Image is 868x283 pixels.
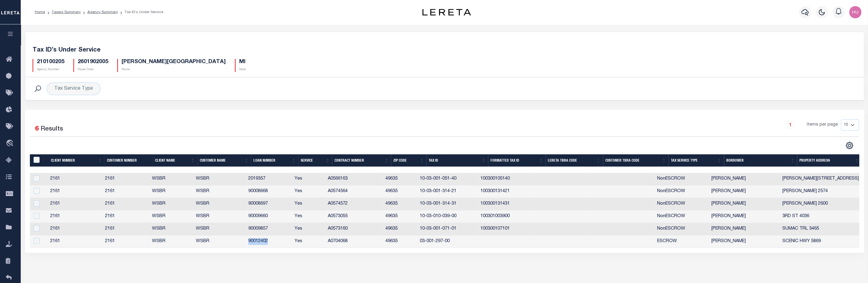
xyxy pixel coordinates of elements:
td: A0574564 [325,185,383,198]
td: 90012402 [246,235,292,248]
td: 90009660 [246,210,292,223]
td: NonESCROW [655,223,709,235]
span: Items per page [807,122,838,128]
td: 2161 [103,198,150,210]
label: Results [41,124,63,134]
td: A0574572 [325,198,383,210]
td: WSBR [150,198,193,210]
th: Borrower: activate to sort column ascending [724,154,797,167]
li: Tax ID’s Under Service [118,9,163,15]
td: WSBR [150,223,193,235]
td: A0566163 [325,173,383,185]
td: 2161 [103,185,150,198]
td: WSBR [193,173,246,185]
th: Tax ID: activate to sort column ascending [426,154,488,167]
h5: 210100205 [37,59,64,66]
th: Tax Service Type: activate to sort column ascending [668,154,724,167]
td: WSBR [193,235,246,248]
th: LERETA TBRA Code: activate to sort column ascending [545,154,603,167]
td: A0704068 [325,235,383,248]
td: SUMAC TRL 3465 [780,223,861,235]
td: 49635 [383,198,418,210]
td: 49635 [383,235,418,248]
td: 10-03-001-314-31 [417,198,478,210]
td: [PERSON_NAME] 2574 [780,185,861,198]
td: 100301003900 [478,210,534,223]
th: Contract Number: activate to sort column ascending [332,154,391,167]
td: Yes [292,223,325,235]
th: Loan Number: activate to sort column ascending [251,154,298,167]
td: 90008668 [246,185,292,198]
th: Zip Code: activate to sort column ascending [391,154,426,167]
td: WSBR [193,185,246,198]
td: 49635 [383,210,418,223]
td: 100300105140 [478,173,534,185]
td: NonESCROW [655,198,709,210]
th: Customer TBRA Code: activate to sort column ascending [603,154,668,167]
td: 2161 [48,185,102,198]
td: 49635 [383,173,418,185]
td: 2161 [48,198,102,210]
td: [PERSON_NAME] [709,185,780,198]
th: Service: activate to sort column ascending [298,154,332,167]
td: 10-03-001-314-21 [417,185,478,198]
th: Customer Name: activate to sort column ascending [197,154,251,167]
td: WSBR [150,173,193,185]
span: 6 [35,126,39,132]
p: Agency Number [37,67,64,72]
img: logo-dark.svg [422,9,471,16]
td: NonESCROW [655,173,709,185]
th: Formatted Tax ID: activate to sort column ascending [488,154,545,167]
td: 03-001-297-00 [417,235,478,248]
img: svg+xml;base64,PHN2ZyB4bWxucz0iaHR0cDovL3d3dy53My5vcmcvMjAwMC9zdmciIHBvaW50ZXItZXZlbnRzPSJub25lIi... [849,6,861,18]
td: 2161 [103,235,150,248]
td: Yes [292,173,325,185]
h5: 2601902005 [78,59,108,66]
a: Home [35,10,45,14]
div: Tax Service Type [47,82,101,95]
td: 2019357 [246,173,292,185]
td: 100300131421 [478,185,534,198]
td: WSBR [193,210,246,223]
td: 49635 [383,223,418,235]
td: [PERSON_NAME] [709,223,780,235]
th: Client Number: activate to sort column ascending [48,154,105,167]
td: Yes [292,210,325,223]
td: A0573055 [325,210,383,223]
a: Agency Summary [87,10,118,14]
td: [PERSON_NAME] [709,210,780,223]
td: WSBR [150,210,193,223]
td: [PERSON_NAME] [709,173,780,185]
td: 3RD ST 4036 [780,210,861,223]
h5: [PERSON_NAME][GEOGRAPHIC_DATA] [122,59,226,66]
td: ESCROW [655,235,709,248]
th: Property Address: activate to sort column ascending [797,154,861,167]
td: A0573160 [325,223,383,235]
td: Yes [292,185,325,198]
td: 10-03-001-071-01 [417,223,478,235]
td: SCENIC HWY 5869 [780,235,861,248]
td: 90009857 [246,223,292,235]
a: 1 [787,122,794,128]
td: WSBR [193,198,246,210]
td: [PERSON_NAME] [709,235,780,248]
td: 2161 [48,223,102,235]
td: Yes [292,235,325,248]
td: [PERSON_NAME][STREET_ADDRESS] [780,173,861,185]
td: NonESCROW [655,210,709,223]
td: 2161 [48,210,102,223]
td: 2161 [103,173,150,185]
td: 90008697 [246,198,292,210]
th: Client Name: activate to sort column ascending [153,154,197,167]
a: Taxers Summary [52,10,81,14]
td: 2161 [48,235,102,248]
th: &nbsp; [30,154,48,167]
i: travel_explore [6,140,16,148]
td: 49635 [383,185,418,198]
td: WSBR [193,223,246,235]
td: WSBR [150,235,193,248]
p: State [239,67,246,72]
td: [PERSON_NAME] [709,198,780,210]
td: [PERSON_NAME] 2600 [780,198,861,210]
td: 10-03-010-039-00 [417,210,478,223]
